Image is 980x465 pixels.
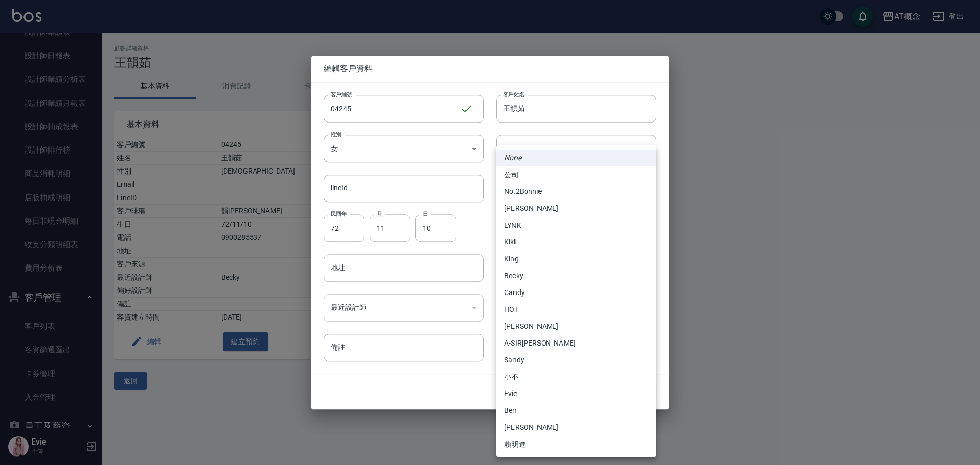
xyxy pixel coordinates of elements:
li: King [496,251,656,267]
li: Becky [496,267,656,284]
li: Sandy [496,352,656,369]
li: [PERSON_NAME] [496,200,656,217]
li: LYNK [496,217,656,234]
li: [PERSON_NAME] [496,419,656,436]
li: Candy [496,284,656,301]
li: No.2Bonnie [496,183,656,200]
li: A-SIR[PERSON_NAME] [496,335,656,352]
li: Evie [496,385,656,402]
li: 公司 [496,166,656,183]
li: HOT [496,301,656,318]
li: [PERSON_NAME] [496,318,656,335]
em: None [504,153,521,163]
li: Ben [496,402,656,419]
li: 賴明進 [496,436,656,453]
li: 小不 [496,369,656,385]
li: Kiki [496,234,656,251]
